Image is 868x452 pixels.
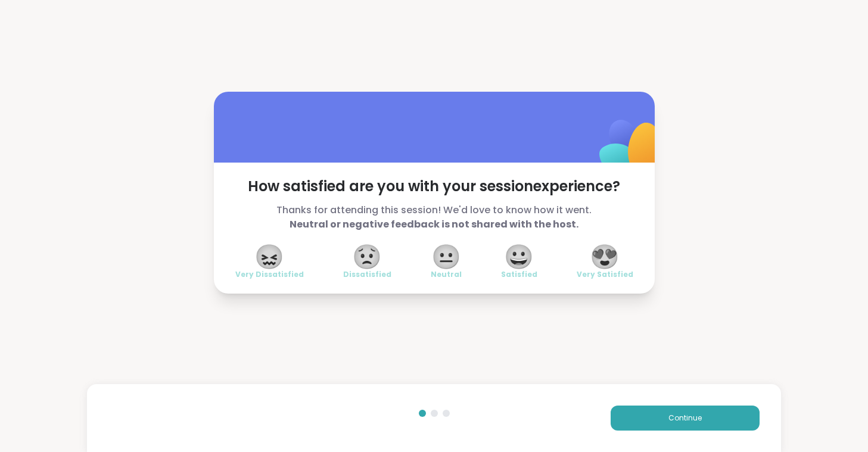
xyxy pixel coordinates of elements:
[577,270,633,279] span: Very Satisfied
[290,217,578,231] b: Neutral or negative feedback is not shared with the host.
[431,246,461,267] span: 😐
[254,246,284,267] span: 😖
[611,406,760,431] button: Continue
[668,413,702,423] span: Continue
[571,89,690,207] img: ShareWell Logomark
[504,246,534,267] span: 😀
[235,177,633,196] span: How satisfied are you with your session experience?
[343,270,391,279] span: Dissatisfied
[590,246,620,267] span: 😍
[352,246,382,267] span: 😟
[235,270,304,279] span: Very Dissatisfied
[501,270,537,279] span: Satisfied
[235,203,633,232] span: Thanks for attending this session! We'd love to know how it went.
[431,270,462,279] span: Neutral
